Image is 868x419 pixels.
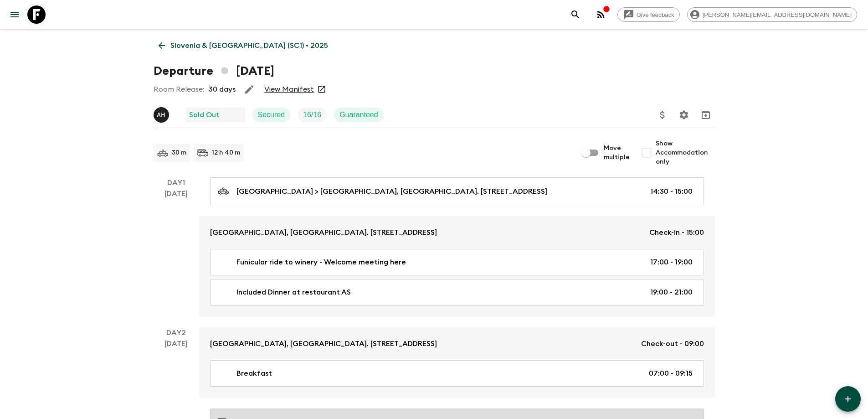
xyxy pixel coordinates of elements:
[189,109,220,120] p: Sold Out
[172,148,186,157] p: 30 m
[170,40,328,51] p: Slovenia & [GEOGRAPHIC_DATA] (SC1) • 2025
[209,84,236,95] p: 30 days
[210,177,704,205] a: [GEOGRAPHIC_DATA] > [GEOGRAPHIC_DATA], [GEOGRAPHIC_DATA]. [STREET_ADDRESS]14:30 - 15:00
[157,111,165,119] p: A H
[210,279,704,305] a: Included Dinner at restaurant AS19:00 - 21:00
[339,109,378,120] p: Guaranteed
[298,108,327,122] div: Trip Fill
[154,110,171,117] span: Alenka Hriberšek
[656,139,715,166] span: Show Accommodation only
[154,177,199,188] p: Day 1
[154,327,199,338] p: Day 2
[617,7,680,22] a: Give feedback
[154,84,204,95] p: Room Release:
[236,287,351,298] p: Included Dinner at restaurant AS
[164,188,188,316] div: [DATE]
[210,360,704,387] a: Breakfast07:00 - 09:15
[252,108,291,122] div: Secured
[675,106,693,124] button: Settings
[566,5,585,24] button: search adventures
[653,106,672,124] button: Update Price, Early Bird Discount and Costs
[5,5,24,24] button: menu
[641,338,704,349] p: Check-out - 09:00
[236,368,272,379] p: Breakfast
[650,287,693,298] p: 19:00 - 21:00
[649,227,704,238] p: Check-in - 15:00
[650,257,693,268] p: 17:00 - 19:00
[264,85,314,94] a: View Manifest
[210,227,437,238] p: [GEOGRAPHIC_DATA], [GEOGRAPHIC_DATA]. [STREET_ADDRESS]
[687,7,857,22] div: [PERSON_NAME][EMAIL_ADDRESS][DOMAIN_NAME]
[258,109,285,120] p: Secured
[650,186,693,197] p: 14:30 - 15:00
[154,107,171,123] button: AH
[604,144,630,162] span: Move multiple
[154,62,274,80] h1: Departure [DATE]
[210,249,704,275] a: Funicular ride to winery - Welcome meeting here17:00 - 19:00
[632,11,679,18] span: Give feedback
[236,257,406,268] p: Funicular ride to winery - Welcome meeting here
[698,11,857,18] span: [PERSON_NAME][EMAIL_ADDRESS][DOMAIN_NAME]
[697,106,715,124] button: Archive (Completed, Cancelled or Unsynced Departures only)
[212,148,240,157] p: 12 h 40 m
[303,109,321,120] p: 16 / 16
[236,186,547,197] p: [GEOGRAPHIC_DATA] > [GEOGRAPHIC_DATA], [GEOGRAPHIC_DATA]. [STREET_ADDRESS]
[649,368,693,379] p: 07:00 - 09:15
[199,327,715,360] a: [GEOGRAPHIC_DATA], [GEOGRAPHIC_DATA]. [STREET_ADDRESS]Check-out - 09:00
[199,216,715,249] a: [GEOGRAPHIC_DATA], [GEOGRAPHIC_DATA]. [STREET_ADDRESS]Check-in - 15:00
[210,338,437,349] p: [GEOGRAPHIC_DATA], [GEOGRAPHIC_DATA]. [STREET_ADDRESS]
[154,36,333,55] a: Slovenia & [GEOGRAPHIC_DATA] (SC1) • 2025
